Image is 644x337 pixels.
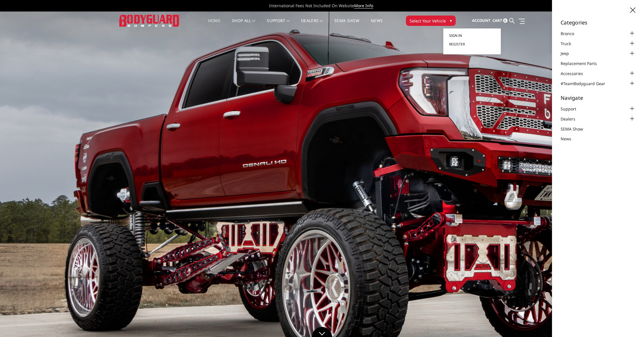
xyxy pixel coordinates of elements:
span: Register [449,42,465,47]
a: News [371,19,383,30]
span: ▾ [450,18,452,24]
button: Select Your Vehicle [406,16,456,26]
a: Sign in [449,31,495,40]
span: Select Your Vehicle [410,18,446,24]
a: SEMA Show [334,19,359,30]
a: Account [472,13,490,28]
span: Account [472,18,490,23]
a: More Info [354,3,373,9]
a: Register [449,40,495,49]
img: BODYGUARD BUMPERS [119,15,180,26]
a: Support [267,19,290,30]
a: Dealers [301,19,323,30]
a: Support [561,106,583,112]
span: Sign in [449,33,462,38]
a: shop all [232,19,255,30]
a: SEMA Show [561,126,590,132]
a: Bronco [561,30,581,37]
a: Cart 0 [492,13,507,28]
a: Replacement Parts [561,60,604,66]
a: News [561,136,578,142]
h5: Navigate [561,95,635,100]
span: Cart [492,18,502,23]
h5: Categories [561,20,635,25]
a: Jeep [561,50,576,56]
span: 0 [503,18,507,23]
a: Home [208,19,221,30]
a: Accessories [561,70,590,76]
a: Dealers [561,116,582,122]
a: Truck [561,41,578,47]
a: #TeamBodyguard Gear [561,81,612,87]
iframe: Chat Widget [615,309,644,337]
a: Click to Down [312,327,332,337]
